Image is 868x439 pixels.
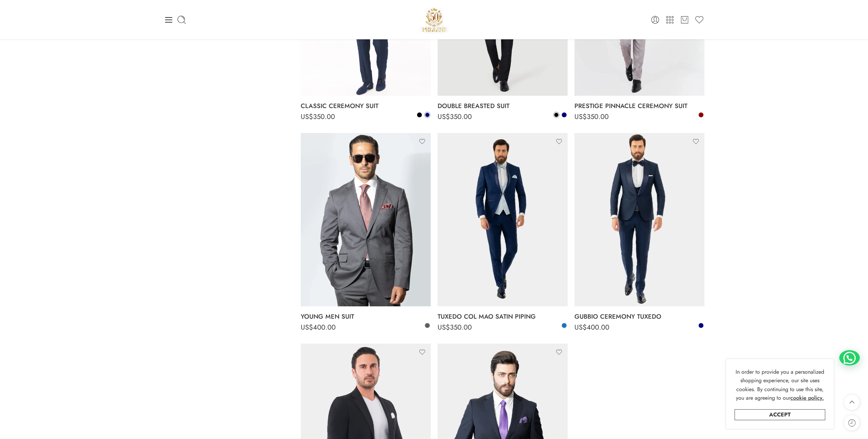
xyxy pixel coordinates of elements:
[650,15,660,25] a: Login / Register
[438,322,450,332] span: US$
[438,112,450,122] span: US$
[790,394,824,402] a: cookie policy.
[574,310,704,323] a: GUBBIO CEREMONY TUXEDO
[574,112,587,122] span: US$
[424,112,430,118] a: Navy
[698,112,704,118] a: Bordeaux
[574,322,587,332] span: US$
[561,112,567,118] a: Navy
[574,322,609,332] bdi: 400.00
[736,368,824,402] span: In order to provide you a personalized shopping experience, our site uses cookies. By continuing ...
[680,15,689,25] a: Cart
[419,5,449,34] a: Pellini -
[301,310,431,323] a: YOUNG MEN SUIT
[301,112,335,122] bdi: 350.00
[419,5,449,34] img: Pellini
[301,322,336,332] bdi: 400.00
[438,99,568,113] a: DOUBLE BREASTED SUIT
[695,15,704,25] a: Wishlist
[301,322,313,332] span: US$
[574,99,704,113] a: PRESTIGE PINNACLE CEREMONY SUIT
[735,409,825,420] a: Accept
[301,99,431,113] a: CLASSIC CEREMONY SUIT
[301,112,313,122] span: US$
[438,310,568,323] a: TUXEDO COL MAO SATIN PIPING
[438,322,472,332] bdi: 350.00
[698,322,704,329] a: Navy
[424,322,430,329] a: Anthracite
[438,112,472,122] bdi: 350.00
[561,322,567,329] a: Blue
[574,112,609,122] bdi: 350.00
[553,112,559,118] a: Black
[416,112,423,118] a: Black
